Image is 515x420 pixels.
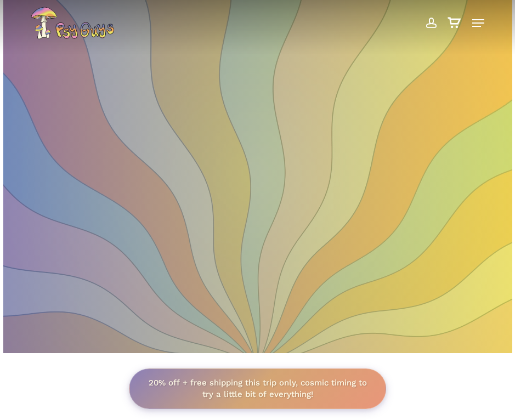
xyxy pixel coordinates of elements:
[472,18,484,29] a: Navigation Menu
[34,384,481,408] h1: The Goods
[31,7,114,39] img: PsyGuys
[149,378,367,399] strong: 20% off + free shipping this trip only, cosmic timing to try a little bit of everything!
[442,7,467,39] a: Cart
